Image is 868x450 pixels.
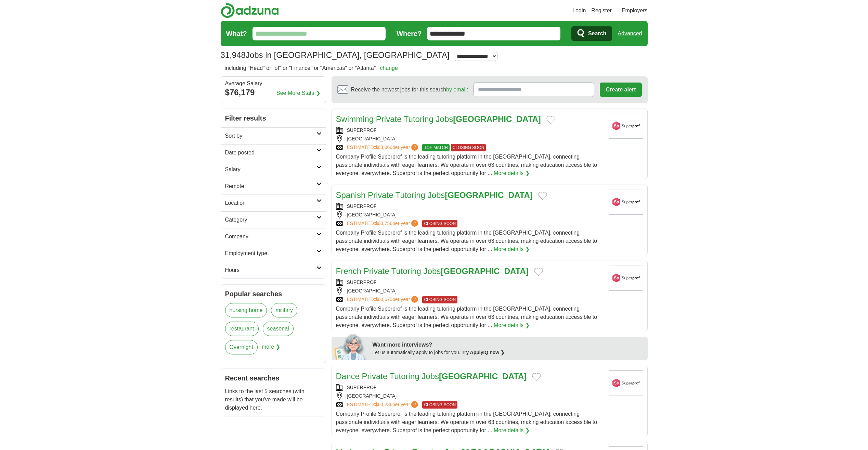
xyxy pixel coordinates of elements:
span: Company Profile Superprof is the leading tutoring platform in the [GEOGRAPHIC_DATA], connecting p... [336,306,597,328]
span: CLOSING SOON [422,401,457,409]
span: Search [588,27,606,40]
strong: [GEOGRAPHIC_DATA] [439,372,527,381]
h2: Remote [225,182,316,190]
h2: Salary [225,165,316,174]
img: apply-iq-scientist.png [334,333,367,360]
span: Company Profile Superprof is the leading tutoring platform in the [GEOGRAPHIC_DATA], connecting p... [336,230,597,252]
h2: Recent searches [225,373,322,383]
strong: [GEOGRAPHIC_DATA] [445,190,532,200]
div: Want more interviews? [373,341,644,349]
button: Create alert [600,83,642,97]
h2: Location [225,199,316,207]
h2: Date posted [225,149,316,157]
a: More details ❯ [494,426,530,435]
h2: Filter results [221,109,326,127]
h2: including "Head" or "of" or "Finance" or "Americas" or "Atlanta" [225,64,398,72]
div: Let us automatically apply to jobs for you. [373,349,644,356]
a: ESTIMATED:$60,756per year? [347,220,420,227]
span: Receive the newest jobs for this search : [351,86,468,94]
button: Add to favorite jobs [546,116,555,124]
a: French Private Tutoring Jobs[GEOGRAPHIC_DATA] [336,266,529,276]
span: ? [411,296,418,303]
a: See More Stats ❯ [276,89,320,97]
strong: [GEOGRAPHIC_DATA] [453,114,541,124]
img: Superprof logo [609,113,643,139]
span: ? [411,220,418,227]
img: Superprof logo [609,265,643,291]
span: CLOSING SOON [422,296,457,303]
a: nursing home [225,303,267,317]
label: Where? [397,28,422,39]
label: What? [226,28,247,39]
span: ? [411,401,418,408]
h2: Popular searches [225,289,322,299]
span: TOP MATCH [422,144,449,151]
h2: Sort by [225,132,316,140]
a: Date posted [221,144,326,161]
h2: Company [225,233,316,241]
a: Employment type [221,245,326,262]
span: Company Profile Superprof is the leading tutoring platform in the [GEOGRAPHIC_DATA], connecting p... [336,154,597,176]
div: [GEOGRAPHIC_DATA] [336,392,604,400]
a: Company [221,228,326,245]
span: ? [411,144,418,151]
a: Category [221,211,326,228]
a: More details ❯ [494,321,530,329]
a: Sort by [221,127,326,144]
h2: Hours [225,266,316,274]
h2: Employment type [225,249,316,258]
a: Overnight [225,340,258,354]
button: Search [571,26,612,41]
button: Add to favorite jobs [538,192,547,200]
a: SUPERPROF [347,127,377,133]
a: restaurant [225,322,259,336]
a: Login [572,7,586,15]
span: CLOSING SOON [422,220,457,227]
div: [GEOGRAPHIC_DATA] [336,135,604,142]
a: Spanish Private Tutoring Jobs[GEOGRAPHIC_DATA] [336,190,533,200]
button: Add to favorite jobs [532,373,541,381]
span: 31,948 [221,49,246,61]
span: more ❯ [262,340,280,359]
p: Links to the last 5 searches (with results) that you've made will be displayed here. [225,387,322,412]
a: Salary [221,161,326,178]
a: SUPERPROF [347,385,377,390]
a: Hours [221,262,326,278]
a: Try ApplyIQ now ❯ [462,350,505,355]
a: by email [446,87,467,92]
h2: Category [225,216,316,224]
a: Remote [221,178,326,195]
a: military [271,303,297,317]
div: Average Salary [225,81,322,86]
span: $63,060 [375,145,392,150]
a: Dance Private Tutoring Jobs[GEOGRAPHIC_DATA] [336,372,527,381]
a: Swimming Private Tutoring Jobs[GEOGRAPHIC_DATA] [336,114,541,124]
a: ESTIMATED:$60,675per year? [347,296,420,303]
span: $60,675 [375,297,392,302]
a: ESTIMATED:$60,236per year? [347,401,420,409]
div: [GEOGRAPHIC_DATA] [336,287,604,295]
span: $60,756 [375,221,392,226]
a: More details ❯ [494,245,530,253]
a: SUPERPROF [347,279,377,285]
a: Advanced [618,27,642,40]
a: ESTIMATED:$63,060per year? [347,144,420,151]
a: seasonal [263,322,294,336]
a: SUPERPROF [347,203,377,209]
div: $76,179 [225,86,322,99]
a: Register [591,7,612,15]
div: [GEOGRAPHIC_DATA] [336,211,604,218]
span: $60,236 [375,402,392,407]
a: change [380,65,398,71]
span: CLOSING SOON [451,144,486,151]
h1: Jobs in [GEOGRAPHIC_DATA], [GEOGRAPHIC_DATA] [221,50,450,60]
strong: [GEOGRAPHIC_DATA] [441,266,528,276]
img: Superprof logo [609,189,643,215]
span: Company Profile Superprof is the leading tutoring platform in the [GEOGRAPHIC_DATA], connecting p... [336,411,597,433]
img: Superprof logo [609,370,643,396]
img: Adzuna logo [221,3,279,18]
a: More details ❯ [494,169,530,177]
button: Add to favorite jobs [534,268,543,276]
a: Employers [622,7,648,15]
a: Location [221,195,326,211]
